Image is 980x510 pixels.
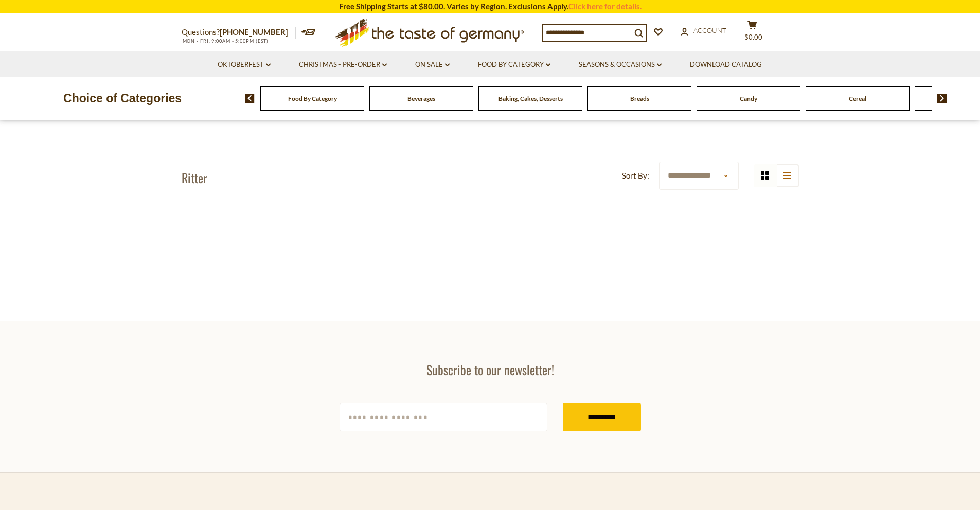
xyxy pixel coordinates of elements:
img: next arrow [937,94,947,103]
a: Account [681,25,726,37]
p: Questions? [182,26,296,39]
a: Cereal [849,95,866,102]
span: MON - FRI, 9:00AM - 5:00PM (EST) [182,38,269,44]
label: Sort By: [622,169,649,182]
a: Christmas - PRE-ORDER [299,59,387,71]
h1: Ritter [182,170,207,185]
span: $0.00 [744,33,762,41]
a: Food By Category [288,95,337,102]
a: Food By Category [478,59,550,71]
a: Breads [630,95,649,102]
a: Candy [740,95,757,102]
a: Click here for details. [568,2,642,11]
a: Oktoberfest [218,59,271,71]
a: Beverages [407,95,435,102]
img: previous arrow [245,94,255,103]
a: Download Catalog [690,59,762,71]
a: On Sale [415,59,450,71]
a: Seasons & Occasions [579,59,662,71]
a: [PHONE_NUMBER] [220,27,288,37]
h3: Subscribe to our newsletter! [340,362,641,377]
span: Account [693,26,726,34]
a: Baking, Cakes, Desserts [498,95,563,102]
button: $0.00 [737,20,768,46]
